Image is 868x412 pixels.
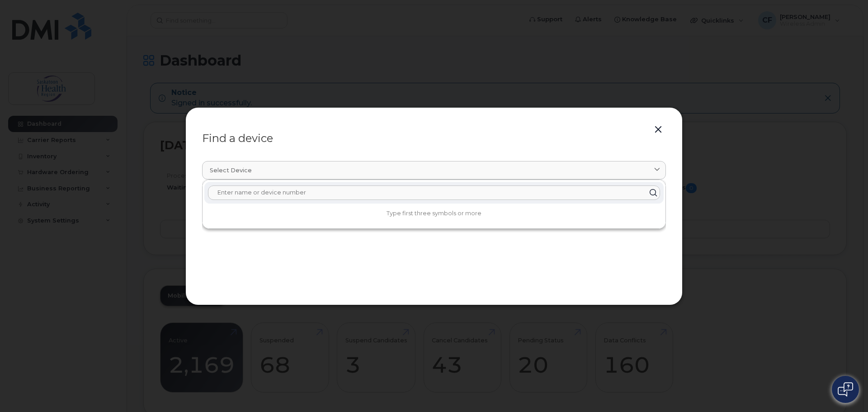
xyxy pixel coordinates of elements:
[204,209,664,218] p: Type first three symbols or more
[208,185,660,200] input: Enter name or device number
[202,161,666,180] a: Select device
[202,133,666,144] div: Find a device
[210,166,252,175] span: Select device
[838,382,853,397] img: Open chat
